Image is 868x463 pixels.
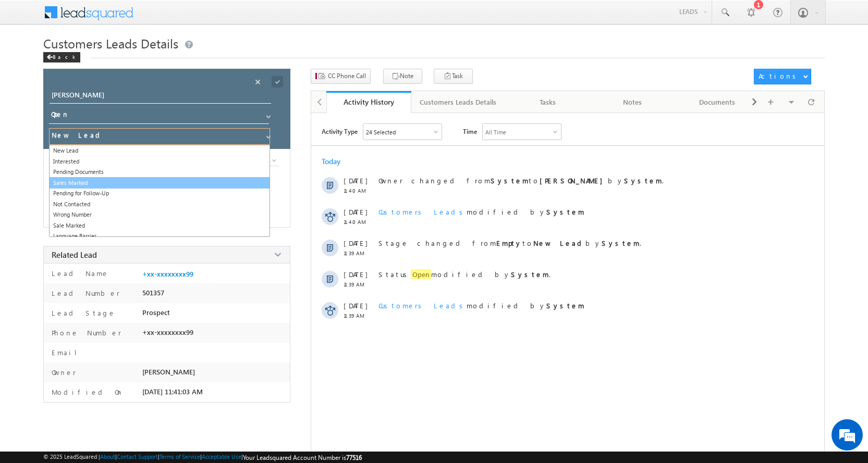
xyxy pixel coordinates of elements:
div: Activity History [334,97,404,107]
strong: System [491,176,529,185]
a: Pending for Follow-Up [50,188,270,199]
span: CC Phone Call [328,71,366,81]
div: Notes [599,96,666,108]
div: 24 Selected [366,129,396,135]
span: modified by [378,207,584,216]
strong: System [546,301,584,310]
span: [DATE] [344,207,367,216]
strong: System [511,270,549,279]
a: Sale Marked [50,220,270,231]
span: 11:39 AM [344,281,375,287]
a: About [100,453,115,460]
a: Contact Support [117,453,158,460]
label: Lead Stage [49,308,116,317]
span: [DATE] 11:41:03 AM [142,387,203,396]
strong: [PERSON_NAME] [540,176,608,185]
span: [DATE] [344,301,367,310]
a: Not Contacted [50,199,270,210]
span: 11:40 AM [344,219,375,225]
strong: New Lead [533,239,585,247]
span: [DATE] [344,270,367,279]
input: Status [49,108,269,124]
a: New Lead [50,145,270,156]
a: Documents [675,91,760,113]
div: All Time [485,129,506,135]
div: Documents [683,96,751,108]
div: Tasks [514,96,581,108]
label: Modified On [49,387,124,396]
span: Related Lead [52,249,97,260]
label: Owner [49,368,76,377]
strong: Empty [496,239,522,247]
a: Interested [50,156,270,167]
span: Customers Leads [378,301,467,310]
a: Show All Items [261,129,274,140]
label: Email [49,348,85,357]
span: Customers Leads [378,207,467,216]
input: Opportunity Name Opportunity Name [50,89,271,104]
a: Activity History [326,91,411,113]
a: Sales Marked [49,177,270,189]
span: Stage changed from to by . [378,239,641,247]
span: [PERSON_NAME] [142,368,195,376]
a: Language Barrier [50,231,270,242]
span: 77516 [346,454,362,461]
button: Note [383,69,422,84]
div: Chat with us now [54,55,175,68]
div: Actions [759,71,800,81]
span: modified by [378,301,584,310]
span: 11:40 AM [344,187,375,194]
div: Minimize live chat window [171,5,196,30]
a: Show All Items [261,109,274,119]
span: © 2025 LeadSquared | | | | | [43,453,362,461]
span: Customers Leads Details [43,35,178,52]
label: Phone Number [49,328,121,337]
span: Status modified by . [378,269,551,279]
div: Owner Changed,Status Changed,Stage Changed,Source Changed,Notes & 19 more.. [363,124,442,140]
span: Prospect [142,308,170,317]
span: +xx-xxxxxxxx99 [142,328,193,336]
span: Owner changed from to by . [378,176,664,185]
span: Time [463,123,477,139]
span: 501357 [142,289,164,297]
span: [DATE] [344,239,367,247]
textarea: Type your message and hit 'Enter' [14,96,190,312]
a: Wrong Number [50,209,270,220]
span: [DATE] [344,176,367,185]
span: 11:39 AM [344,250,375,256]
a: +xx-xxxxxxxx99 [142,270,193,278]
button: CC Phone Call [311,69,371,84]
a: Notes [591,91,676,113]
button: Actions [754,69,811,84]
strong: System [602,239,640,247]
div: Today [322,156,356,166]
a: Acceptable Use [202,453,241,460]
strong: System [546,207,584,216]
input: Stage [49,128,270,145]
em: Start Chat [142,321,189,335]
img: d_60004797649_company_0_60004797649 [18,55,44,68]
span: Open [411,269,431,279]
label: Lead Name [49,269,109,278]
a: Terms of Service [160,453,200,460]
div: Customers Leads Details [420,96,496,108]
div: Back [43,52,80,62]
a: Show All Items [266,155,279,166]
strong: System [624,176,662,185]
a: Customers Leads Details [411,91,506,113]
a: Tasks [506,91,591,113]
a: Pending Documents [50,167,270,178]
span: Your Leadsquared Account Number is [243,454,362,461]
span: Activity Type [322,123,358,139]
span: 11:39 AM [344,312,375,319]
button: Task [434,69,473,84]
label: Lead Number [49,289,120,297]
